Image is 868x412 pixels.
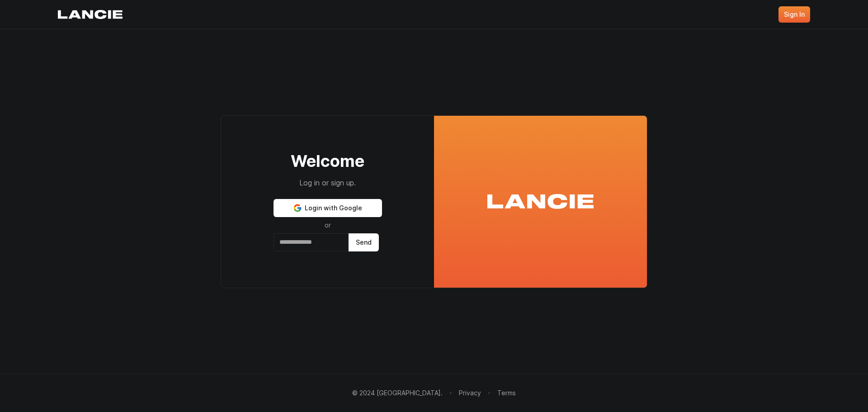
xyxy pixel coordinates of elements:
[349,233,379,251] button: Send
[291,152,364,170] h1: Welcome
[488,388,490,398] span: ·
[274,199,382,217] button: Login with Google
[497,389,516,397] a: Terms
[459,389,481,397] a: Privacy
[450,388,452,398] span: ·
[299,177,356,188] p: Log in or sign up.
[352,388,443,398] li: © 2024 [GEOGRAPHIC_DATA].
[778,6,810,23] a: Sign In
[274,221,382,230] p: or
